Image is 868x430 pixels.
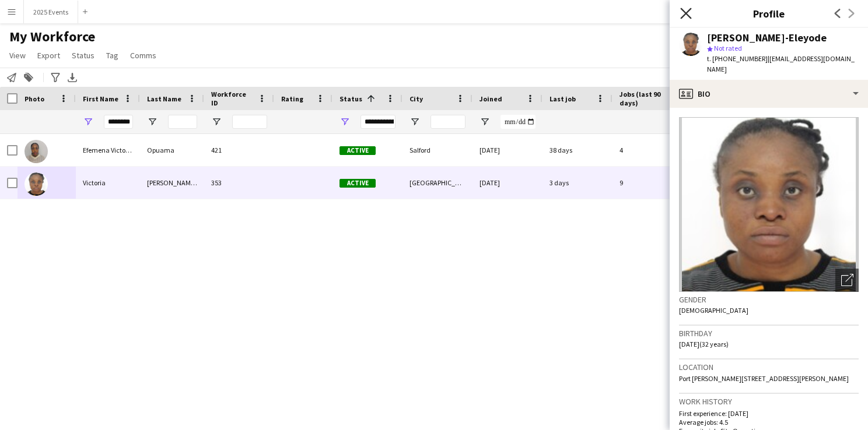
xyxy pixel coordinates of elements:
button: 2025 Events [24,1,78,23]
div: [PERSON_NAME]-Eleyode [140,167,204,199]
span: | [EMAIL_ADDRESS][DOMAIN_NAME] [707,54,855,73]
button: Open Filter Menu [211,117,222,127]
div: 353 [204,167,274,199]
p: Average jobs: 4.5 [679,418,859,427]
span: Comms [130,50,156,61]
p: First experience: [DATE] [679,409,859,418]
img: Efemena Victoria Opuama [24,140,48,163]
span: Rating [281,94,303,103]
h3: Profile [670,6,868,21]
input: Last Name Filter Input [168,115,197,129]
app-action-btn: Add to tag [22,71,36,84]
a: Comms [125,48,161,63]
a: Status [67,48,99,63]
span: Status [72,50,94,61]
input: First Name Filter Input [104,115,133,129]
h3: Work history [679,396,859,407]
span: Status [339,94,362,103]
span: t. [PHONE_NUMBER] [707,54,768,63]
span: Not rated [714,44,742,52]
span: View [9,50,26,61]
span: Last Name [147,94,181,103]
span: Workforce ID [211,90,253,107]
div: Open photos pop-in [835,269,859,292]
span: Port [PERSON_NAME][STREET_ADDRESS][PERSON_NAME] [679,374,849,383]
span: My Workforce [9,28,95,45]
h3: Location [679,362,859,372]
app-action-btn: Export XLSX [65,71,79,84]
input: Joined Filter Input [501,115,535,129]
span: City [409,94,423,103]
span: Photo [24,94,44,103]
span: [DEMOGRAPHIC_DATA] [679,306,748,315]
span: Active [339,179,376,188]
app-action-btn: Notify workforce [5,71,19,84]
h3: Gender [679,294,859,305]
button: Open Filter Menu [147,117,157,127]
a: View [5,48,30,63]
button: Open Filter Menu [339,117,350,127]
div: [GEOGRAPHIC_DATA] [402,167,473,199]
div: Salford [402,134,473,166]
div: 3 days [542,167,612,199]
img: Crew avatar or photo [679,117,859,292]
span: Tag [106,50,118,61]
span: Last job [549,94,576,103]
a: Tag [101,48,123,63]
div: 421 [204,134,274,166]
div: 38 days [542,134,612,166]
span: First Name [83,94,118,103]
div: [PERSON_NAME]-Eleyode [707,33,827,43]
div: [DATE] [473,134,542,166]
div: Opuama [140,134,204,166]
app-action-btn: Advanced filters [48,71,62,84]
div: Efemena Victoria [76,134,140,166]
button: Open Filter Menu [480,117,490,127]
button: Open Filter Menu [83,117,93,127]
div: [DATE] [473,167,542,199]
input: City Filter Input [430,115,466,129]
span: Export [37,50,60,61]
a: Export [33,48,65,63]
button: Open Filter Menu [409,117,420,127]
div: Victoria [76,167,140,199]
div: 9 [612,167,688,199]
div: 4 [612,134,688,166]
span: Active [339,146,376,155]
img: Victoria Adeyemo-Eleyode [24,172,48,196]
div: Bio [670,80,868,108]
span: [DATE] (32 years) [679,340,729,348]
input: Workforce ID Filter Input [232,115,267,129]
span: Jobs (last 90 days) [619,90,667,107]
span: Joined [480,94,502,103]
h3: Birthday [679,328,859,339]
